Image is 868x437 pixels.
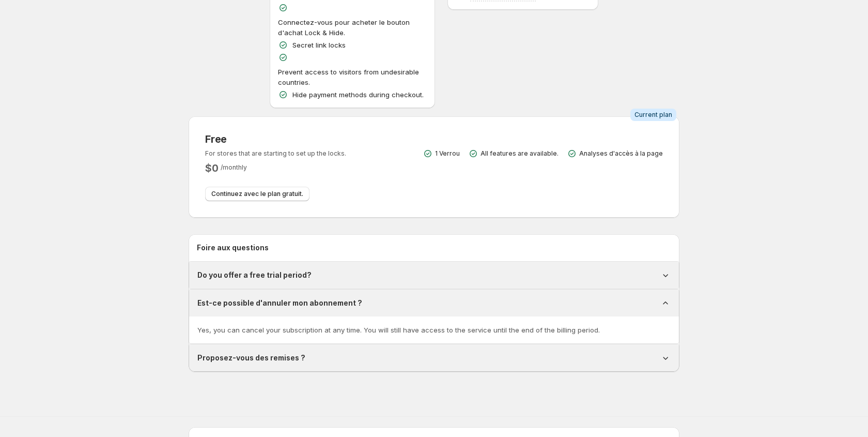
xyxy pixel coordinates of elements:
span: Current plan [634,111,672,119]
h2: $ 0 [205,162,219,174]
p: Prevent access to visitors from undesirable countries. [278,67,427,87]
h3: Free [205,133,346,145]
p: Analyses d'accès à la page [579,149,663,158]
p: Connectez-vous pour acheter le bouton d'achat Lock & Hide. [278,17,427,38]
h2: Foire aux questions [197,243,671,253]
span: Continuez avec le plan gratuit. [211,190,303,198]
button: Continuez avec le plan gratuit. [205,187,309,201]
p: For stores that are starting to set up the locks. [205,149,346,158]
p: Secret link locks [292,40,346,50]
h1: Do you offer a free trial period? [197,270,312,280]
h1: Proposez-vous des remises ? [197,353,305,363]
h1: Est-ce possible d'annuler mon abonnement ? [197,298,362,308]
p: All features are available. [481,149,559,158]
p: 1 Verrou [435,149,460,158]
p: Hide payment methods during checkout. [292,89,424,100]
span: Yes, you can cancel your subscription at any time. You will still have access to the service unti... [197,326,600,334]
span: / monthly [221,163,247,171]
